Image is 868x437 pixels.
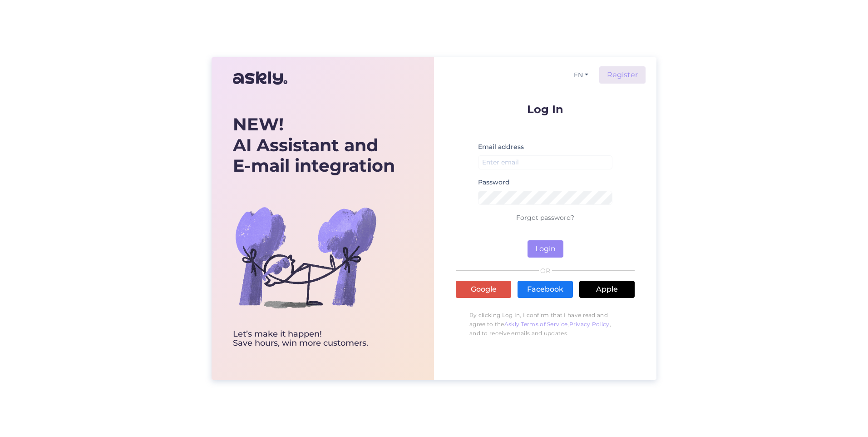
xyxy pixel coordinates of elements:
[504,321,568,328] a: Askly Terms of Service
[456,104,635,115] p: Log In
[478,155,612,169] input: Enter email
[528,240,563,258] button: Login
[456,306,635,343] p: By clicking Log In, I confirm that I have read and agree to the , , and to receive emails and upd...
[233,114,395,176] div: AI Assistant and E-mail integration
[599,66,646,84] a: Register
[233,114,284,135] b: NEW!
[233,67,287,89] img: Askly
[233,184,378,330] img: bg-askly
[569,321,610,328] a: Privacy Policy
[579,281,635,298] a: Apple
[516,214,574,222] a: Forgot password?
[539,268,552,274] span: OR
[478,142,524,152] label: Email address
[456,281,511,298] a: Google
[518,281,573,298] a: Facebook
[233,330,395,348] div: Let’s make it happen! Save hours, win more customers.
[570,69,592,82] button: EN
[478,178,510,187] label: Password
